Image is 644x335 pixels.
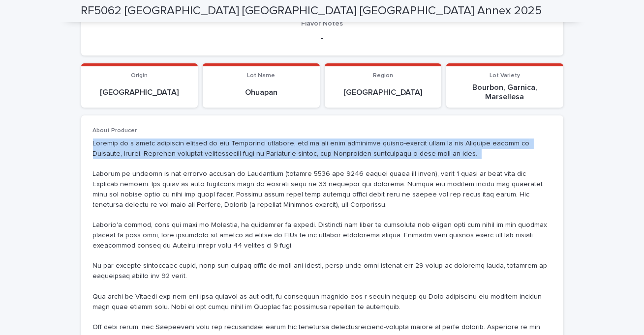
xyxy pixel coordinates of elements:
p: [GEOGRAPHIC_DATA] [87,88,192,97]
span: Lot Variety [490,73,520,79]
span: Lot Name [247,73,275,79]
p: - [93,32,552,44]
h2: RF5062 [GEOGRAPHIC_DATA] [GEOGRAPHIC_DATA] [GEOGRAPHIC_DATA] Annex 2025 [81,4,542,18]
p: Ohuapan [209,88,314,97]
span: Flavor Notes [301,20,343,27]
p: Bourbon, Garnica, Marsellesa [452,83,557,102]
span: Origin [131,73,148,79]
span: Region [373,73,393,79]
p: [GEOGRAPHIC_DATA] [331,88,436,97]
span: About Producer [93,128,137,134]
